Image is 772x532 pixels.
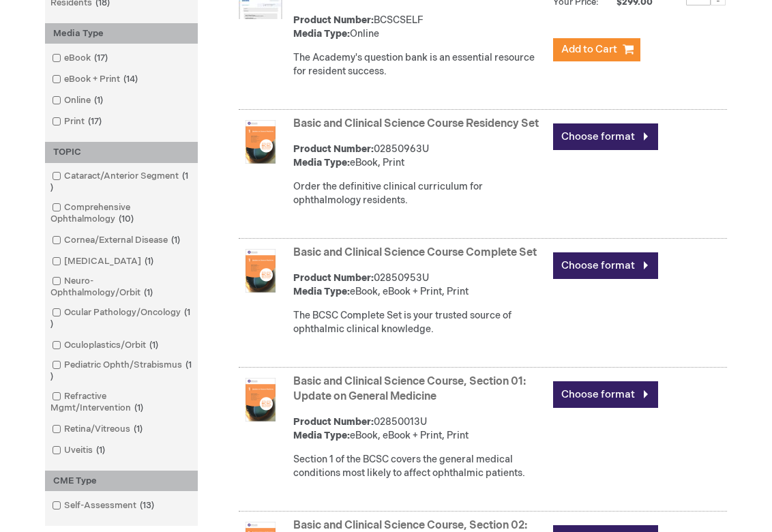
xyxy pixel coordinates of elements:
span: 1 [50,171,188,193]
a: Choose format [553,381,658,408]
div: 02850963U eBook, Print [293,143,546,170]
div: The BCSC Complete Set is your trusted source of ophthalmic clinical knowledge. [293,309,546,336]
div: BCSCSELF Online [293,14,546,41]
a: eBook + Print14 [48,73,143,86]
span: 1 [91,95,106,106]
a: Comprehensive Ophthalmology10 [48,201,194,226]
span: Add to Cart [561,43,617,56]
div: 02850953U eBook, eBook + Print, Print [293,271,546,299]
div: Media Type [45,23,198,44]
div: TOPIC [45,142,198,163]
span: 17 [91,53,111,63]
button: Add to Cart [553,38,640,61]
a: eBook17 [48,52,113,65]
span: 1 [50,359,192,382]
span: 1 [50,307,190,329]
a: Uveitis1 [48,444,110,457]
strong: Media Type: [293,28,350,40]
a: Print17 [48,115,107,128]
strong: Media Type: [293,430,350,441]
a: [MEDICAL_DATA]1 [48,255,159,268]
span: 10 [115,213,137,224]
a: Cataract/Anterior Segment1 [48,170,194,194]
strong: Product Number: [293,416,374,428]
a: Choose format [553,252,658,279]
a: Self-Assessment13 [48,499,160,512]
span: 1 [140,287,156,298]
span: 1 [168,235,183,246]
strong: Media Type: [293,286,350,297]
strong: Product Number: [293,272,374,284]
strong: Product Number: [293,143,374,155]
img: Basic and Clinical Science Course, Section 01: Update on General Medicine [239,378,282,422]
a: Refractive Mgmt/Intervention1 [48,390,194,415]
a: Neuro-Ophthalmology/Orbit1 [48,275,194,299]
span: 1 [146,340,162,351]
div: CME Type [45,471,198,492]
strong: Media Type: [293,157,350,168]
span: 1 [131,402,147,413]
a: Basic and Clinical Science Course Residency Set [293,117,539,130]
a: Cornea/External Disease1 [48,234,185,247]
a: Pediatric Ophth/Strabismus1 [48,359,194,383]
a: Retina/Vitreous1 [48,423,148,436]
a: Online1 [48,94,108,107]
img: Basic and Clinical Science Course Residency Set [239,120,282,164]
a: Choose format [553,123,658,150]
a: Oculoplastics/Orbit1 [48,339,164,352]
div: Section 1 of the BCSC covers the general medical conditions most likely to affect ophthalmic pati... [293,453,546,480]
div: 02850013U eBook, eBook + Print, Print [293,415,546,443]
a: Basic and Clinical Science Course, Section 01: Update on General Medicine [293,375,526,404]
div: Order the definitive clinical curriculum for ophthalmology residents. [293,180,546,207]
img: Basic and Clinical Science Course Complete Set [239,249,282,293]
a: Basic and Clinical Science Course Complete Set [293,246,537,259]
span: 14 [120,74,141,85]
a: Ocular Pathology/Oncology1 [48,306,194,331]
strong: Product Number: [293,14,374,26]
span: 1 [130,424,146,434]
span: 1 [93,445,108,456]
span: 17 [85,116,105,127]
div: The Academy's question bank is an essential resource for resident success. [293,51,546,78]
span: 1 [141,256,157,267]
span: 13 [136,500,158,511]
